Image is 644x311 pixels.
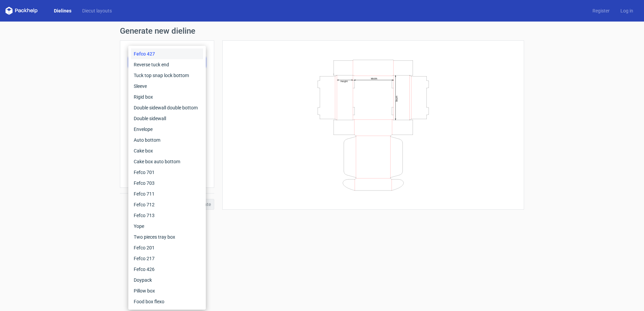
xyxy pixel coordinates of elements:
[371,77,377,80] text: Width
[395,95,398,101] text: Depth
[131,264,203,275] div: Fefco 426
[131,124,203,135] div: Envelope
[131,81,203,92] div: Sleeve
[131,275,203,285] div: Doypack
[131,92,203,102] div: Rigid box
[131,102,203,113] div: Double sidewall double bottom
[131,145,203,156] div: Cake box
[131,253,203,264] div: Fefco 217
[131,210,203,221] div: Fefco 713
[49,7,77,14] a: Dielines
[131,285,203,296] div: Pillow box
[77,7,117,14] a: Diecut layouts
[131,59,203,70] div: Reverse tuck end
[131,221,203,232] div: Yope
[341,80,348,82] text: Height
[131,70,203,81] div: Tuck top snap lock bottom
[587,7,615,14] a: Register
[120,27,524,35] h1: Generate new dieline
[131,232,203,242] div: Two pieces tray box
[131,242,203,253] div: Fefco 201
[131,188,203,199] div: Fefco 711
[131,199,203,210] div: Fefco 712
[131,135,203,145] div: Auto bottom
[131,113,203,124] div: Double sidewall
[131,48,203,59] div: Fefco 427
[615,7,639,14] a: Log in
[131,178,203,188] div: Fefco 703
[131,296,203,307] div: Food box flexo
[131,156,203,167] div: Cake box auto bottom
[131,167,203,178] div: Fefco 701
